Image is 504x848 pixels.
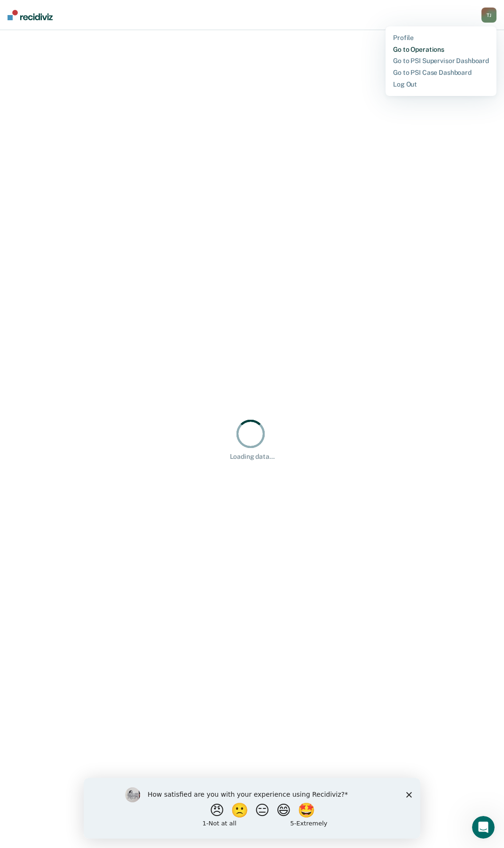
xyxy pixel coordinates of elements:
[472,816,495,839] iframe: Intercom live chat
[481,8,496,23] div: T J
[393,46,489,54] a: Go to Operations
[481,8,496,23] button: TJ
[393,80,489,88] a: Log Out
[84,778,420,839] iframe: Survey by Kim from Recidiviz
[8,10,53,20] img: Recidiviz
[393,57,489,65] a: Go to PSI Supervisor Dashboard
[393,34,489,42] a: Profile
[393,69,489,77] a: Go to PSI Case Dashboard
[230,453,275,461] div: Loading data...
